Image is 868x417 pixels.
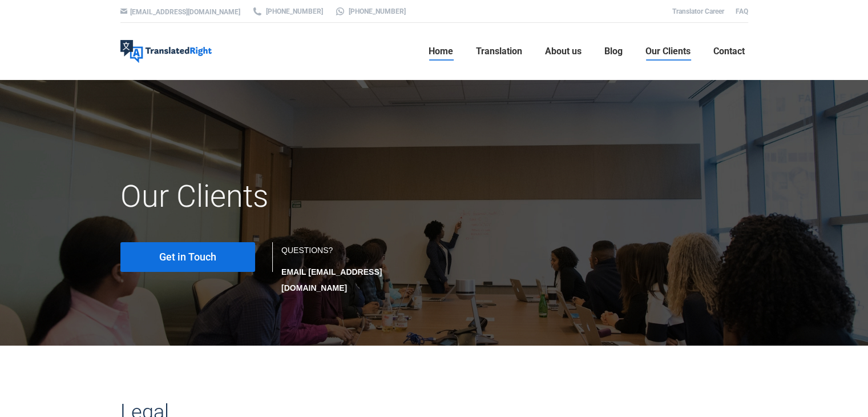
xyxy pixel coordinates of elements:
span: Home [429,46,453,57]
a: About us [542,33,585,70]
a: [PHONE_NUMBER] [334,6,406,17]
img: Translated Right [120,40,212,63]
div: QUESTIONS? [281,242,426,296]
span: Contact [713,46,745,57]
a: [EMAIL_ADDRESS][DOMAIN_NAME] [130,8,240,16]
a: FAQ [736,7,748,15]
span: Translation [476,46,522,57]
a: [PHONE_NUMBER] [252,6,323,17]
span: About us [545,46,582,57]
a: Our Clients [642,33,694,70]
a: Contact [710,33,748,70]
span: Get in Touch [159,251,216,263]
a: Get in Touch [120,242,256,272]
strong: EMAIL [EMAIL_ADDRESS][DOMAIN_NAME] [281,267,382,292]
span: Our Clients [645,46,691,57]
a: Blog [601,33,626,70]
h1: Our Clients [120,178,748,215]
a: Translator Career [672,7,724,15]
span: Blog [604,46,623,57]
a: Home [425,33,457,70]
a: Translation [473,33,526,70]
